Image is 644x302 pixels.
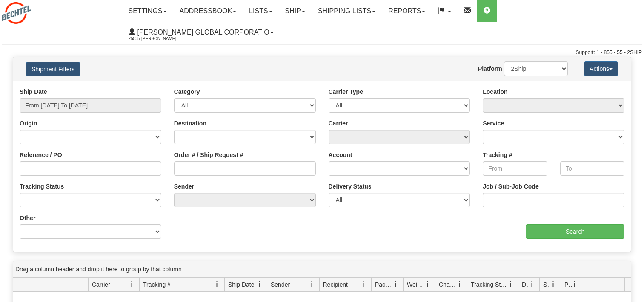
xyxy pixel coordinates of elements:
span: Packages [375,280,393,289]
a: Carrier filter column settings [125,277,139,291]
button: Shipment Filters [26,62,80,76]
span: Tracking # [143,280,171,289]
div: grid grouping header [13,261,631,278]
label: Category [174,87,200,96]
a: Recipient filter column settings [357,277,371,291]
span: Delivery Status [522,280,529,289]
span: Weight [407,280,425,289]
label: Service [483,119,504,128]
a: Ship [279,0,312,22]
a: Tracking # filter column settings [210,277,224,291]
a: Delivery Status filter column settings [525,277,539,291]
a: Pickup Status filter column settings [567,277,582,291]
span: Ship Date [228,280,254,289]
span: Recipient [323,280,348,289]
input: Search [526,224,624,239]
label: Delivery Status [329,182,372,191]
span: Tracking Status [471,280,508,289]
label: Account [329,151,352,159]
a: Addressbook [173,0,243,22]
label: Job / Sub-Job Code [483,182,538,191]
a: Weight filter column settings [421,277,435,291]
label: Sender [174,182,194,191]
span: Charge [439,280,457,289]
button: Actions [584,61,618,76]
span: Carrier [92,280,110,289]
span: Shipment Issues [543,280,550,289]
div: Support: 1 - 855 - 55 - 2SHIP [2,49,642,56]
label: Tracking # [483,151,512,159]
a: Settings [122,0,173,22]
label: Ship Date [20,87,47,96]
a: [PERSON_NAME] Global Corporatio 2553 / [PERSON_NAME] [122,22,280,43]
label: Tracking Status [20,182,64,191]
label: Destination [174,119,206,128]
a: Ship Date filter column settings [252,277,267,291]
a: Shipment Issues filter column settings [546,277,561,291]
label: Location [483,87,507,96]
a: Lists [243,0,278,22]
a: Shipping lists [312,0,382,22]
label: Origin [20,119,37,128]
span: [PERSON_NAME] Global Corporatio [135,29,269,36]
label: Other [20,214,35,222]
label: Carrier [329,119,348,128]
a: Tracking Status filter column settings [504,277,518,291]
a: Packages filter column settings [389,277,403,291]
span: Sender [271,280,290,289]
input: From [483,161,547,176]
input: To [560,161,624,176]
img: logo2553.jpg [2,2,31,24]
a: Charge filter column settings [452,277,467,291]
a: Reports [382,0,432,22]
label: Platform [478,64,502,73]
label: Carrier Type [329,87,363,96]
span: 2553 / [PERSON_NAME] [129,35,192,43]
label: Reference / PO [20,151,62,159]
span: Pickup Status [564,280,572,289]
label: Order # / Ship Request # [174,151,243,159]
a: Sender filter column settings [305,277,319,291]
